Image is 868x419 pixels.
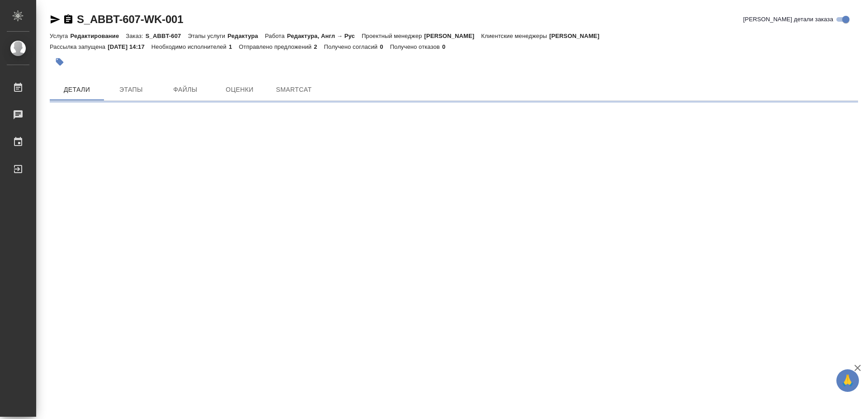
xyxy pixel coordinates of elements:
p: Получено отказов [390,43,442,50]
span: Этапы [109,84,153,95]
p: 0 [380,43,390,50]
span: Оценки [218,84,261,95]
p: [DATE] 14:17 [108,43,151,50]
p: [PERSON_NAME] [424,33,481,39]
a: S_ABBT-607-WK-001 [77,13,183,25]
p: Необходимо исполнителей [151,43,229,50]
p: S_ABBT-607 [146,33,188,39]
span: Файлы [164,84,207,95]
p: Заказ: [126,33,145,39]
span: 🙏 [840,371,855,390]
p: [PERSON_NAME] [549,33,606,39]
p: 1 [229,43,239,50]
p: Клиентские менеджеры [481,33,549,39]
button: Скопировать ссылку для ЯМессенджера [50,14,61,25]
button: Добавить тэг [50,52,70,72]
span: [PERSON_NAME] детали заказа [743,15,833,24]
button: 🙏 [836,369,859,392]
p: 2 [314,43,324,50]
p: Редактирование [70,33,126,39]
p: Редактура [227,33,265,39]
p: Проектный менеджер [362,33,424,39]
button: Скопировать ссылку [63,14,74,25]
p: Услуга [50,33,70,39]
p: Получено согласий [324,43,380,50]
span: SmartCat [272,84,316,95]
p: Отправлено предложений [239,43,314,50]
p: 0 [442,43,452,50]
span: Детали [55,84,99,95]
p: Работа [265,33,287,39]
p: Редактура, Англ → Рус [287,33,362,39]
p: Этапы услуги [188,33,227,39]
p: Рассылка запущена [50,43,108,50]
